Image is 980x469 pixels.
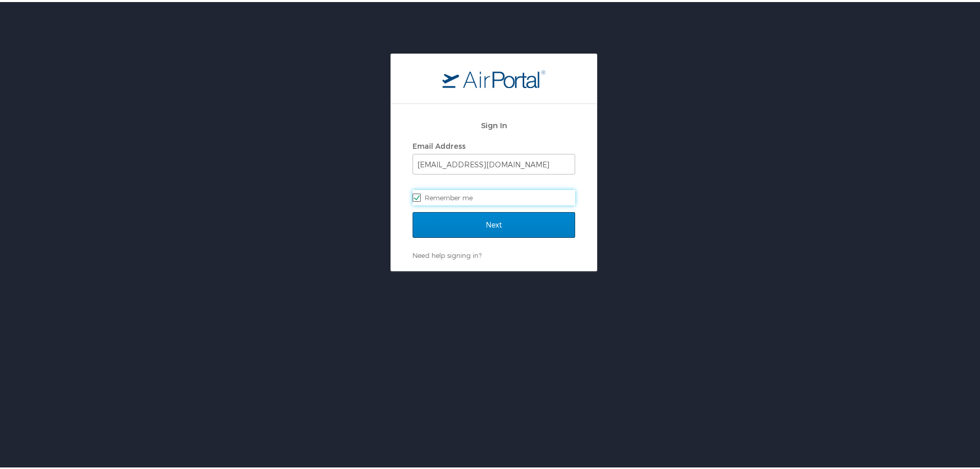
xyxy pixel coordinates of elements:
h2: Sign In [413,117,575,129]
label: Email Address [413,140,466,148]
label: Remember me [413,188,575,203]
a: Need help signing in? [413,249,482,257]
input: Next [413,210,575,236]
img: logo [442,67,545,86]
